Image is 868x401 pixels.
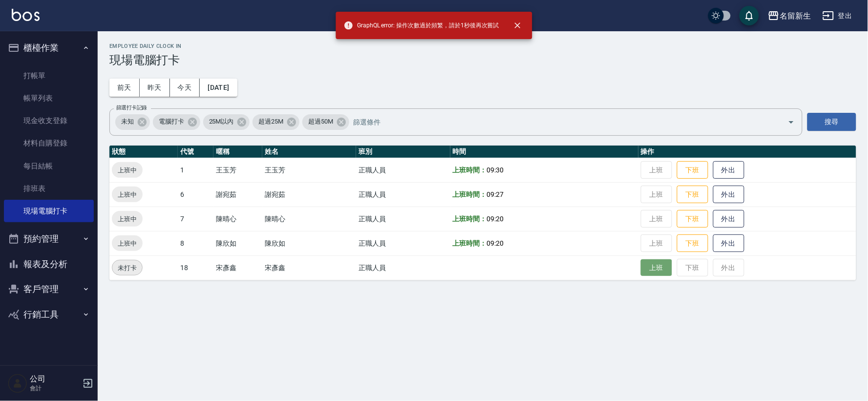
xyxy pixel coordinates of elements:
th: 代號 [178,146,213,158]
span: 25M以內 [203,117,240,127]
span: 上班中 [112,190,143,200]
td: 7 [178,207,213,231]
span: 電腦打卡 [153,117,190,127]
div: 未知 [115,114,150,130]
span: 09:20 [487,239,504,247]
span: GraphQL error: 操作次數過於頻繁，請於1秒後再次嘗試 [343,21,499,30]
b: 上班時間： [453,190,487,198]
button: 昨天 [140,79,170,97]
div: 25M以內 [203,114,250,130]
button: 前天 [109,79,140,97]
th: 時間 [450,146,638,158]
button: 外出 [713,161,744,179]
td: 正職人員 [356,255,450,280]
td: 18 [178,255,213,280]
td: 正職人員 [356,158,450,182]
td: 陳欣如 [213,231,262,255]
h3: 現場電腦打卡 [109,53,856,67]
button: 櫃檯作業 [4,35,94,61]
a: 每日結帳 [4,155,94,177]
button: 名留新生 [764,6,815,26]
b: 上班時間： [453,166,487,174]
td: 正職人員 [356,207,450,231]
button: 預約管理 [4,226,94,252]
button: 行銷工具 [4,302,94,327]
button: 客戶管理 [4,276,94,302]
td: 6 [178,182,213,207]
span: 09:30 [487,166,504,174]
td: 謝宛茹 [262,182,356,207]
button: save [740,6,759,25]
a: 排班表 [4,177,94,200]
a: 現場電腦打卡 [4,200,94,222]
b: 上班時間： [453,239,487,247]
input: 篩選條件 [351,113,771,130]
span: 超過25M [253,117,289,127]
span: 未知 [115,117,140,127]
div: 超過50M [302,114,349,130]
td: 陳晴心 [262,207,356,231]
a: 材料自購登錄 [4,132,94,154]
span: 09:20 [487,215,504,223]
button: 外出 [713,210,744,228]
span: 上班中 [112,214,143,224]
th: 操作 [638,146,856,158]
button: 下班 [677,186,708,204]
div: 電腦打卡 [153,114,200,130]
td: 1 [178,158,213,182]
h5: 公司 [30,374,80,384]
button: [DATE] [200,79,237,97]
label: 篩選打卡記錄 [116,104,147,111]
a: 現金收支登錄 [4,109,94,132]
button: 下班 [677,161,708,179]
h2: Employee Daily Clock In [109,43,856,49]
td: 正職人員 [356,231,450,255]
button: 搜尋 [807,113,856,131]
th: 姓名 [262,146,356,158]
button: 外出 [713,234,744,253]
button: 下班 [677,234,708,253]
td: 宋彥鑫 [213,255,262,280]
button: 下班 [677,210,708,228]
span: 上班中 [112,238,143,249]
th: 狀態 [109,146,178,158]
span: 上班中 [112,165,143,175]
button: 外出 [713,186,744,204]
td: 宋彥鑫 [262,255,356,280]
td: 陳晴心 [213,207,262,231]
td: 王玉芳 [262,158,356,182]
th: 暱稱 [213,146,262,158]
td: 8 [178,231,213,255]
td: 謝宛茹 [213,182,262,207]
td: 陳欣如 [262,231,356,255]
span: 未打卡 [112,263,142,273]
td: 正職人員 [356,182,450,207]
button: 報表及分析 [4,252,94,277]
div: 超過25M [253,114,299,130]
img: Logo [12,9,40,21]
button: 今天 [170,79,200,97]
span: 09:27 [487,190,504,198]
button: Open [783,114,799,130]
img: Person [8,374,27,393]
div: 名留新生 [780,10,811,22]
p: 會計 [30,384,80,393]
a: 打帳單 [4,64,94,87]
button: 上班 [641,259,672,276]
td: 王玉芳 [213,158,262,182]
th: 班別 [356,146,450,158]
span: 超過50M [302,117,339,127]
button: close [507,15,529,36]
button: 登出 [819,7,856,25]
a: 帳單列表 [4,87,94,109]
b: 上班時間： [453,215,487,223]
